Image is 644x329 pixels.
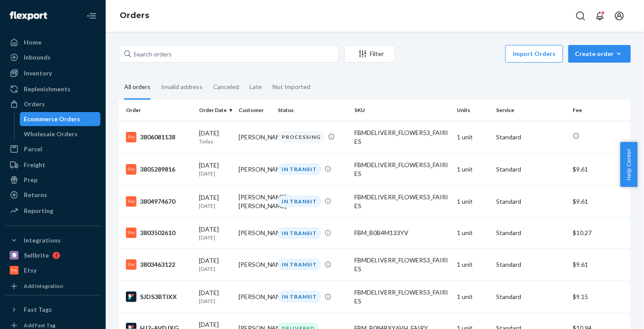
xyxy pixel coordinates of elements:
th: Order [119,100,195,121]
div: [DATE] [199,288,231,305]
div: Orders [24,100,45,108]
div: 3806081138 [126,132,192,142]
p: Standard [496,260,566,269]
td: [PERSON_NAME] [235,280,274,313]
div: Late [250,75,262,98]
p: [DATE] [199,265,231,273]
a: Ecommerce Orders [20,112,101,126]
td: $10.27 [569,217,631,248]
div: 3803463122 [126,259,192,270]
div: Replenishments [24,85,70,93]
div: Home [24,38,41,47]
div: All orders [124,75,151,100]
div: Canceled [213,75,239,98]
th: SKU [351,100,453,121]
p: [DATE] [199,234,231,241]
p: Today [199,138,231,145]
th: Units [453,100,493,121]
th: Fee [569,100,631,121]
a: Wholesale Orders [20,127,101,141]
p: Standard [496,133,566,142]
p: Standard [496,292,566,301]
button: Create order [568,45,631,63]
td: $9.61 [569,153,631,185]
td: [PERSON_NAME] [235,153,274,185]
a: Sellbrite [5,248,100,262]
p: [DATE] [199,170,231,177]
td: $9.15 [569,280,631,313]
td: $9.61 [569,185,631,217]
a: Add Integration [5,281,100,292]
th: Status [274,100,351,121]
div: [DATE] [199,256,231,273]
div: FBMDELIVERR_FLOWER53_FAIRIES [354,161,450,178]
div: Returns [24,191,47,199]
img: Flexport logo [10,11,47,20]
div: Parcel [24,145,42,153]
button: Help Center [620,142,637,187]
a: Inbounds [5,50,100,64]
div: Freight [24,161,45,169]
td: [PERSON_NAME] [235,121,274,153]
button: Filter [344,45,395,63]
div: FBMDELIVERR_FLOWER53_FAIRIES [354,193,450,210]
div: Invalid address [161,75,202,98]
div: SJDS3BTIXX [126,292,192,302]
a: Orders [5,97,100,111]
div: IN TRANSIT [278,291,321,303]
p: [DATE] [199,202,231,209]
div: Inventory [24,69,52,78]
div: [DATE] [199,129,231,145]
div: PROCESSING [278,131,324,143]
th: Service [493,100,569,121]
p: [DATE] [199,297,231,305]
div: IN TRANSIT [278,163,321,175]
button: Open account menu [611,7,628,25]
div: 3804974670 [126,196,192,207]
div: Integrations [24,236,61,245]
p: Standard [496,228,566,237]
td: [PERSON_NAME] [PERSON_NAME] [235,185,274,217]
div: Inbounds [24,53,51,62]
a: Reporting [5,204,100,218]
p: Standard [496,197,566,206]
div: [DATE] [199,161,231,177]
a: Etsy [5,263,100,277]
div: Fast Tags [24,305,52,314]
a: Parcel [5,142,100,156]
div: Sellbrite [24,251,49,260]
button: Import Orders [505,45,563,63]
td: 1 unit [453,217,493,248]
a: Inventory [5,66,100,80]
div: FBMDELIVERR_FLOWER53_FAIRIES [354,256,450,273]
div: [DATE] [199,225,231,241]
td: [PERSON_NAME] [235,248,274,280]
div: Add Fast Tag [24,322,55,329]
div: Customer [239,106,271,114]
div: Reporting [24,206,53,215]
div: IN TRANSIT [278,227,321,239]
td: $9.61 [569,248,631,280]
td: 1 unit [453,153,493,185]
div: FBMDELIVERR_FLOWER53_FAIRIES [354,288,450,306]
div: Filter [345,49,395,58]
a: Home [5,35,100,49]
a: Prep [5,173,100,187]
div: 3803502610 [126,228,192,238]
div: Ecommerce Orders [24,115,81,123]
td: 1 unit [453,185,493,217]
a: Returns [5,188,100,202]
button: Close Navigation [83,7,100,25]
a: Replenishments [5,82,100,96]
div: Create order [575,49,624,58]
a: Orders [120,11,149,20]
td: 1 unit [453,248,493,280]
div: Prep [24,176,37,184]
div: Not Imported [272,75,310,98]
th: Order Date [195,100,235,121]
td: 1 unit [453,280,493,313]
div: Add Integration [24,282,63,290]
div: IN TRANSIT [278,195,321,207]
div: FBM_B0B4M133YV [354,228,450,237]
button: Integrations [5,233,100,247]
